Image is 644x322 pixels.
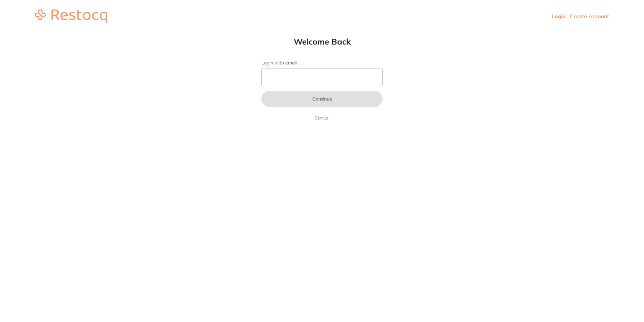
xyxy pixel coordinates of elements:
[570,13,609,20] a: Create Account
[551,13,566,20] a: Login
[261,91,383,107] button: Continue
[313,114,331,122] a: Cancel
[35,9,107,23] img: restocq_logo.svg
[248,36,396,47] h1: Welcome Back
[261,60,383,66] label: Login with email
